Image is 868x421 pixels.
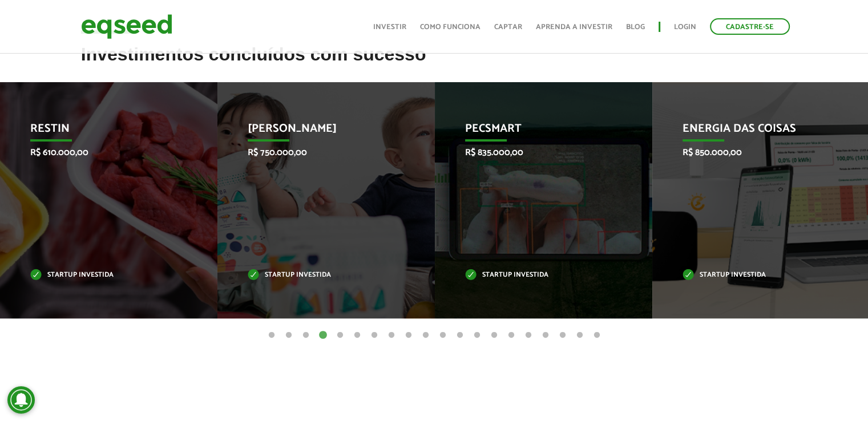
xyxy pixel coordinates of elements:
p: Startup investida [30,272,171,278]
button: 15 of 20 [506,330,517,341]
a: Cadastre-se [710,18,790,35]
button: 4 of 20 [317,330,329,341]
button: 7 of 20 [369,330,380,341]
a: Aprenda a investir [536,23,612,31]
button: 5 of 20 [334,330,346,341]
p: Energia das Coisas [683,122,823,141]
a: Login [674,23,696,31]
button: 12 of 20 [454,330,466,341]
button: 18 of 20 [557,330,568,341]
button: 20 of 20 [591,330,603,341]
p: [PERSON_NAME] [248,122,388,141]
p: Restin [30,122,171,141]
button: 8 of 20 [386,330,397,341]
p: R$ 835.000,00 [465,147,605,158]
button: 1 of 20 [266,330,277,341]
button: 13 of 20 [471,330,483,341]
button: 9 of 20 [403,330,414,341]
button: 19 of 20 [574,330,586,341]
a: Captar [494,23,522,31]
a: Como funciona [420,23,481,31]
a: Blog [626,23,645,31]
button: 2 of 20 [283,330,294,341]
h2: Investimentos concluídos com sucesso [81,44,788,82]
img: EqSeed [81,11,172,42]
p: Pecsmart [465,122,605,141]
button: 16 of 20 [523,330,534,341]
button: 10 of 20 [420,330,431,341]
p: Startup investida [683,272,823,278]
p: Startup investida [465,272,605,278]
p: Startup investida [248,272,388,278]
button: 14 of 20 [488,330,500,341]
button: 17 of 20 [540,330,551,341]
button: 6 of 20 [352,330,363,341]
p: R$ 610.000,00 [30,147,171,158]
p: R$ 750.000,00 [248,147,388,158]
button: 11 of 20 [437,330,449,341]
button: 3 of 20 [300,330,312,341]
p: R$ 850.000,00 [683,147,823,158]
a: Investir [373,23,406,31]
